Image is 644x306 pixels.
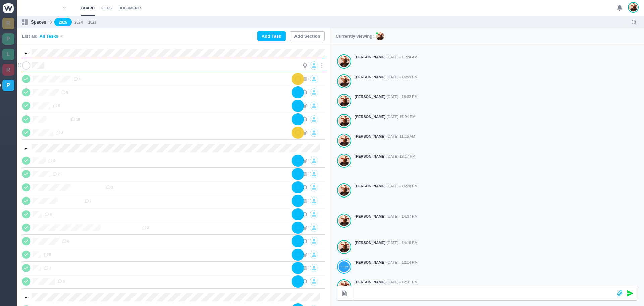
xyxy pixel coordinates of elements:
[339,155,350,166] img: Antonio Lopes
[355,94,385,100] strong: [PERSON_NAME]
[355,260,385,265] strong: [PERSON_NAME]
[355,214,385,219] strong: [PERSON_NAME]
[339,135,350,146] img: Antonio Lopes
[387,74,418,80] span: [DATE] - 16:59 PM
[387,183,418,189] span: [DATE] - 16:28 PM
[376,32,384,40] img: AL
[387,240,418,246] span: [DATE] - 14:16 PM
[387,94,418,100] span: [DATE] - 16:32 PM
[339,115,350,127] img: Antonio Lopes
[355,240,385,246] strong: [PERSON_NAME]
[54,18,72,27] a: 2025
[339,95,350,107] img: Antonio Lopes
[387,54,417,60] span: [DATE] - 11:24 AM
[355,279,385,285] strong: [PERSON_NAME]
[355,74,385,80] strong: [PERSON_NAME]
[22,33,64,40] div: List as:
[31,19,46,26] p: Spaces
[336,33,374,40] p: Currently viewing:
[387,154,415,159] span: [DATE] 12:17 PM
[2,64,14,76] a: R
[355,134,385,139] strong: [PERSON_NAME]
[387,214,418,219] span: [DATE] - 14:37 PM
[40,33,58,40] span: All Tasks
[339,185,350,196] img: Antonio Lopes
[355,154,385,159] strong: [PERSON_NAME]
[387,279,418,285] span: [DATE] - 12:31 PM
[3,3,14,13] img: winio
[2,18,14,29] a: R
[339,76,350,87] img: Antonio Lopes
[339,215,350,226] img: Antonio Lopes
[88,19,96,25] a: 2023
[22,19,28,25] img: spaces
[387,260,418,265] span: [DATE] - 12:14 PM
[2,33,14,45] a: P
[339,56,350,67] img: Antonio Lopes
[2,49,14,60] a: L
[339,241,350,253] img: Antonio Lopes
[355,54,385,60] strong: [PERSON_NAME]
[387,114,415,120] span: [DATE] 15:04 PM
[629,3,637,12] img: Antonio Lopes
[2,80,14,91] a: P
[257,31,286,41] button: Add Task
[290,31,325,41] button: Add Section
[74,19,83,25] a: 2024
[339,261,350,272] img: João Tosta
[355,183,385,189] strong: [PERSON_NAME]
[387,134,415,139] span: [DATE] 11:16 AM
[355,114,385,120] strong: [PERSON_NAME]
